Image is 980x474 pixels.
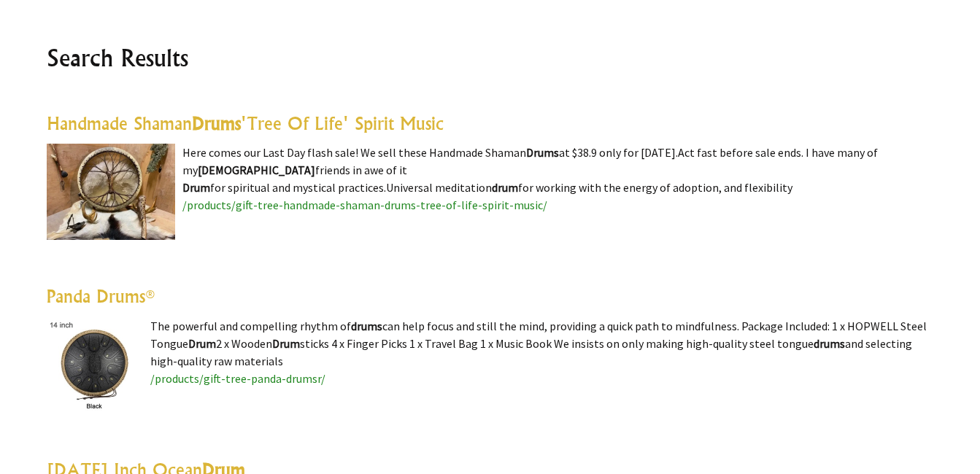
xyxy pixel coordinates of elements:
[492,180,518,195] highlight: drum
[272,336,300,351] highlight: Drum
[182,180,210,195] highlight: Drum
[198,163,315,177] highlight: [DEMOGRAPHIC_DATA]
[47,40,934,75] h2: Search Results
[47,144,175,240] img: Handmade Shaman Drums 'Tree Of Life' Spirit Music
[814,336,845,351] highlight: drums
[192,112,241,134] highlight: Drums
[182,198,547,212] a: /products/gift-tree-handmade-shaman-drums-tree-of-life-spirit-music/
[47,317,143,413] img: Panda Drums®
[526,145,559,160] highlight: Drums
[188,336,216,351] highlight: Drum
[47,285,154,307] a: Panda Drums®
[150,371,325,386] a: /products/gift-tree-panda-drumsr/
[351,319,382,333] highlight: drums
[47,112,444,134] a: Handmade ShamanDrums'Tree Of Life' Spirit Music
